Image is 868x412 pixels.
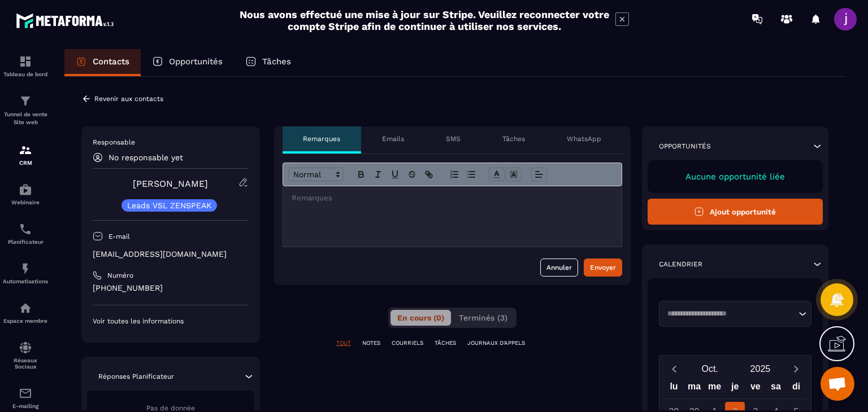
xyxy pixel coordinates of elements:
[382,134,404,143] p: Emails
[146,404,195,412] span: Pas de donnée
[3,318,48,324] p: Espace membre
[786,379,806,398] div: di
[127,201,211,209] p: Leads VSL ZENSPEAK
[93,317,249,326] p: Voir toutes les informations
[94,95,163,103] p: Revenir aux contacts
[16,10,118,31] img: logo
[446,134,461,143] p: SMS
[93,138,249,147] p: Responsable
[107,271,133,280] p: Numéro
[540,258,578,277] button: Annuler
[684,379,705,398] div: ma
[336,339,351,347] p: TOUT
[3,86,48,135] a: formationformationTunnel de vente Site web
[3,174,48,214] a: automationsautomationsWebinaire
[659,260,702,269] p: Calendrier
[64,49,141,76] a: Contacts
[590,262,616,273] div: Envoyer
[234,49,302,76] a: Tâches
[93,283,249,293] p: [PHONE_NUMBER]
[821,367,854,401] div: Ouvrir le chat
[98,372,174,381] p: Réponses Planificateur
[3,239,48,245] p: Planificateur
[3,403,48,409] p: E-mailing
[745,379,766,398] div: ve
[3,293,48,332] a: automationsautomationsEspace membre
[133,178,208,189] a: [PERSON_NAME]
[3,111,48,126] p: Tunnel de vente Site web
[3,253,48,293] a: automationsautomationsAutomatisations
[3,332,48,378] a: social-networksocial-networkRéseaux Sociaux
[169,56,223,67] p: Opportunités
[705,379,725,398] div: me
[664,361,685,376] button: Previous month
[262,56,291,67] p: Tâches
[567,134,601,143] p: WhatsApp
[93,56,129,67] p: Contacts
[785,361,806,376] button: Next month
[659,301,812,327] div: Search for option
[3,357,48,370] p: Réseaux Sociaux
[3,199,48,205] p: Webinaire
[19,143,32,157] img: formation
[725,379,745,398] div: je
[239,8,610,32] h2: Nous avons effectué une mise à jour sur Stripe. Veuillez reconnecter votre compte Stripe afin de ...
[659,142,711,151] p: Opportunités
[735,359,785,379] button: Open years overlay
[303,134,340,143] p: Remarques
[19,301,32,315] img: automations
[108,153,183,162] p: No responsable yet
[659,172,812,182] p: Aucune opportunité liée
[3,278,48,284] p: Automatisations
[397,313,444,322] span: En cours (0)
[19,341,32,354] img: social-network
[108,232,130,241] p: E-mail
[362,339,380,347] p: NOTES
[584,258,622,277] button: Envoyer
[502,134,525,143] p: Tâches
[663,308,796,319] input: Search for option
[392,339,423,347] p: COURRIELS
[663,379,684,398] div: lu
[459,313,507,322] span: Terminés (3)
[93,249,249,260] p: [EMAIL_ADDRESS][DOMAIN_NAME]
[19,222,32,236] img: scheduler
[435,339,456,347] p: TÂCHES
[467,339,525,347] p: JOURNAUX D'APPELS
[648,199,823,225] button: Ajout opportunité
[3,160,48,166] p: CRM
[19,55,32,68] img: formation
[3,71,48,77] p: Tableau de bord
[3,214,48,253] a: schedulerschedulerPlanificateur
[390,310,451,326] button: En cours (0)
[452,310,514,326] button: Terminés (3)
[3,135,48,174] a: formationformationCRM
[19,183,32,196] img: automations
[19,262,32,275] img: automations
[685,359,735,379] button: Open months overlay
[766,379,786,398] div: sa
[19,387,32,400] img: email
[141,49,234,76] a: Opportunités
[19,94,32,108] img: formation
[3,46,48,86] a: formationformationTableau de bord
